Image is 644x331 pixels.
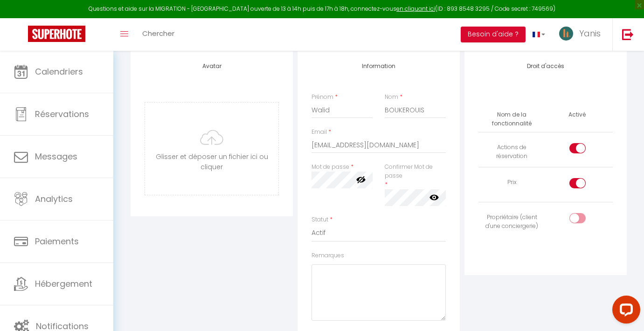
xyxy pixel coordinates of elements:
img: ... [559,27,573,41]
span: Paiements [35,235,79,247]
img: logout [622,28,634,40]
button: Besoin d'aide ? [461,27,526,42]
span: Réservations [35,108,89,120]
span: Messages [35,151,77,162]
th: Activé [565,107,589,123]
h4: Information [312,63,446,69]
span: Calendriers [35,66,83,77]
div: Prix [482,178,542,187]
span: Yanis [579,28,601,39]
div: Propriétaire (client d'une conciergerie) [482,213,542,231]
th: Nom de la fonctionnalité [478,107,546,132]
label: Nom [385,93,398,102]
label: Statut [312,215,328,224]
a: ... Yanis [552,18,612,51]
h4: Droit d'accès [478,63,613,69]
a: en cliquant ici [396,5,435,13]
span: Chercher [142,28,174,38]
h4: Avatar [145,63,279,69]
label: Email [312,128,327,137]
img: Super Booking [28,26,85,42]
label: Prénom [312,93,333,102]
span: Analytics [35,193,73,205]
iframe: LiveChat chat widget [605,292,644,331]
label: Mot de passe [312,163,349,172]
label: Confirmer Mot de passe [385,163,446,180]
span: Hébergement [35,278,92,290]
label: Remarques [312,251,344,260]
div: Actions de réservation [482,143,542,161]
a: Chercher [135,18,181,51]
